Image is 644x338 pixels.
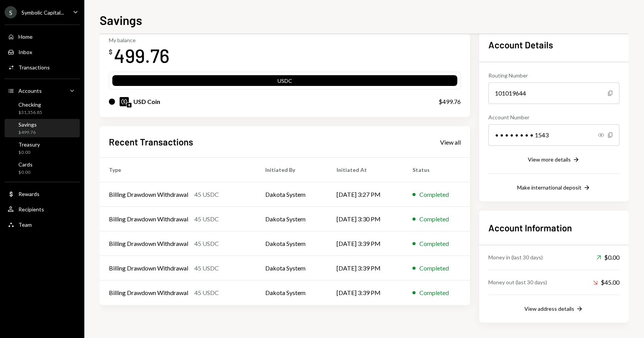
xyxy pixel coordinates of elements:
button: Make international deposit [517,184,591,192]
button: View more details [528,156,580,164]
div: Accounts [18,87,42,94]
div: 45 USDC [194,190,219,199]
div: $499.76 [439,97,461,106]
div: Billing Drawdown Withdrawal [109,239,188,248]
div: View address details [524,305,574,312]
div: Completed [419,264,449,273]
div: Completed [419,190,449,199]
a: Rewards [5,187,80,201]
div: 499.76 [114,43,169,68]
div: View all [440,138,461,146]
div: $0.00 [18,149,40,156]
div: Symbolic Capital... [21,9,64,16]
td: Dakota System [256,207,327,231]
th: Type [100,158,256,182]
img: USDC [120,97,129,106]
img: ethereum-mainnet [127,103,131,107]
a: Inbox [5,45,80,59]
a: Transactions [5,60,80,74]
div: Money out (last 30 days) [488,278,547,286]
button: View address details [524,305,583,313]
div: Inbox [18,49,32,55]
div: Money in (last 30 days) [488,253,543,261]
td: [DATE] 3:30 PM [327,207,403,231]
a: View all [440,138,461,146]
h1: Savings [100,12,142,28]
td: [DATE] 3:27 PM [327,182,403,207]
div: Rewards [18,191,39,197]
td: Dakota System [256,231,327,256]
div: Account Number [488,113,619,121]
a: Cards$0.00 [5,159,80,177]
a: Treasury$0.00 [5,139,80,157]
th: Initiated By [256,158,327,182]
div: 45 USDC [194,264,219,273]
div: Billing Drawdown Withdrawal [109,214,188,224]
div: Team [18,221,32,228]
h2: Recent Transactions [109,135,193,148]
div: Make international deposit [517,184,582,191]
div: 45 USDC [194,239,219,248]
div: 45 USDC [194,288,219,297]
div: $499.76 [18,129,37,136]
div: $0.00 [18,169,33,176]
a: Team [5,218,80,231]
td: Dakota System [256,256,327,280]
div: Recipients [18,206,44,213]
div: 101019644 [488,82,619,104]
h2: Account Details [488,38,619,51]
td: [DATE] 3:39 PM [327,280,403,305]
div: Completed [419,214,449,224]
div: $45.00 [593,278,619,287]
th: Status [403,158,470,182]
a: Home [5,30,80,43]
div: $31,356.85 [18,109,42,116]
div: Treasury [18,141,40,148]
div: • • • • • • • • 1543 [488,124,619,146]
div: Billing Drawdown Withdrawal [109,190,188,199]
div: Cards [18,161,33,168]
a: Checking$31,356.85 [5,99,80,117]
h2: Account Information [488,221,619,234]
div: View more details [528,156,571,163]
td: Dakota System [256,182,327,207]
th: Initiated At [327,158,403,182]
div: Home [18,33,33,40]
a: Accounts [5,84,80,97]
div: Routing Number [488,71,619,79]
div: Transactions [18,64,50,71]
div: Completed [419,288,449,297]
div: Billing Drawdown Withdrawal [109,264,188,273]
td: Dakota System [256,280,327,305]
div: Savings [18,121,37,128]
div: USDC [112,77,457,87]
td: [DATE] 3:39 PM [327,231,403,256]
a: Savings$499.76 [5,119,80,137]
div: USD Coin [133,97,160,106]
div: $0.00 [596,253,619,262]
td: [DATE] 3:39 PM [327,256,403,280]
div: My balance [109,37,169,43]
div: $ [109,48,112,56]
div: S [5,6,17,18]
div: Billing Drawdown Withdrawal [109,288,188,297]
div: 45 USDC [194,214,219,224]
div: Completed [419,239,449,248]
a: Recipients [5,202,80,216]
div: Checking [18,101,42,108]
